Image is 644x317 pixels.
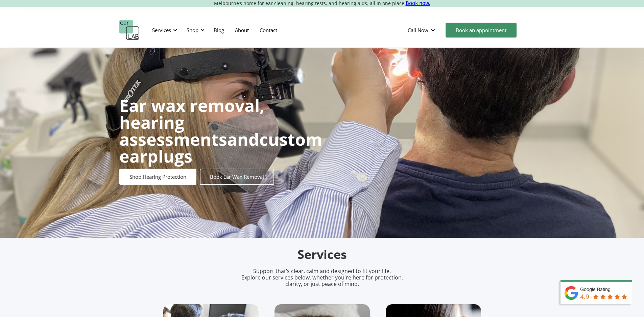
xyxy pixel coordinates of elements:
[402,20,442,40] div: Call Now
[163,247,481,263] h2: Services
[233,268,412,288] p: Support that’s clear, calm and designed to fit your life. Explore our services below, whether you...
[119,128,322,168] strong: custom earplugs
[119,94,264,151] strong: Ear wax removal, hearing assessments
[408,27,428,33] div: Call Now
[119,97,322,165] h1: and
[119,169,196,185] a: Shop Hearing Protection
[148,20,179,40] div: Services
[208,20,230,40] a: Blog
[230,20,254,40] a: About
[152,27,171,33] div: Services
[446,23,517,38] a: Book an appointment
[119,20,140,40] a: home
[183,20,207,40] div: Shop
[187,27,198,33] div: Shop
[200,169,274,185] a: Book Ear Wax Removal
[254,20,283,40] a: Contact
